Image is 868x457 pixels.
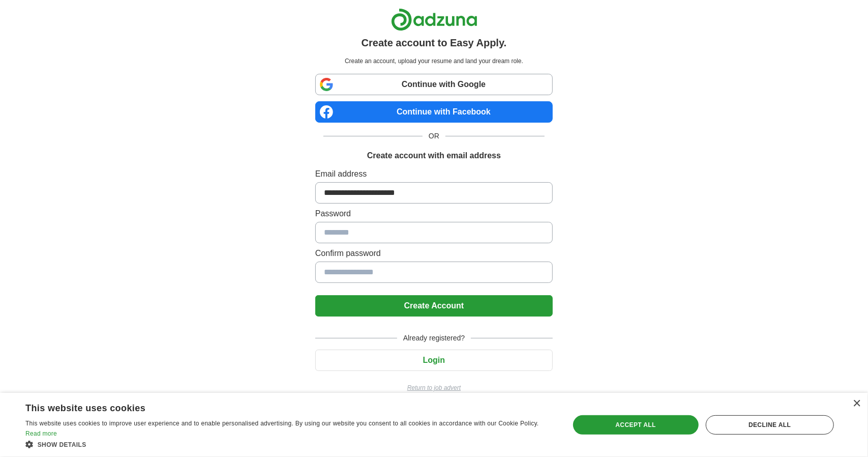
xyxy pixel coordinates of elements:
div: Close [853,400,860,408]
h1: Create account with email address [367,150,501,162]
div: Decline all [706,415,834,435]
a: Continue with Facebook [315,101,553,123]
label: Confirm password [315,247,553,260]
div: Accept all [573,415,699,435]
a: Continue with Google [315,74,553,95]
span: Already registered? [397,333,471,344]
h1: Create account to Easy Apply. [362,35,507,50]
a: Login [315,356,553,364]
span: This website uses cookies to improve user experience and to enable personalised advertising. By u... [25,420,539,427]
a: Return to job advert [315,383,553,392]
span: Show details [38,441,86,448]
div: Show details [25,439,553,449]
label: Password [315,208,553,220]
button: Create Account [315,295,553,317]
label: Email address [315,168,553,180]
button: Login [315,350,553,371]
a: Read more, opens a new window [25,430,57,437]
span: OR [423,131,445,141]
img: Adzuna logo [391,8,477,31]
div: This website uses cookies [25,399,528,414]
p: Create an account, upload your resume and land your dream role. [317,56,551,66]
